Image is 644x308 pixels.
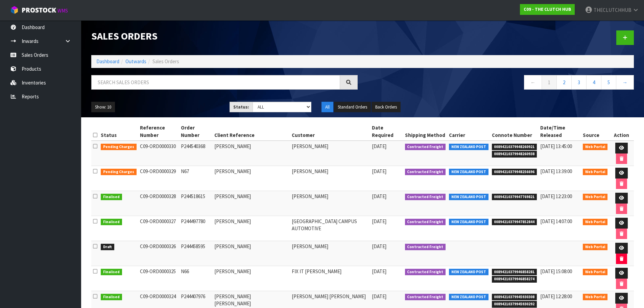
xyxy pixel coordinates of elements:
[138,266,180,291] td: C09-ORD0000325
[213,141,290,166] td: [PERSON_NAME]
[179,216,213,241] td: P244497780
[334,102,371,113] button: Standard Orders
[556,75,572,90] a: 2
[524,75,542,90] a: ←
[101,294,122,301] span: Finalised
[372,218,386,224] span: [DATE]
[583,194,608,200] span: Web Portal
[138,216,180,241] td: C09-ORD0000327
[57,7,68,14] small: WMS
[405,144,446,150] span: Contracted Freight
[138,191,180,216] td: C09-ORD0000328
[492,144,537,150] span: 00894210379948260921
[370,122,403,141] th: Date Required
[616,75,634,90] a: →
[372,293,386,300] span: [DATE]
[213,191,290,216] td: [PERSON_NAME]
[583,244,608,251] span: Web Portal
[290,166,371,191] td: [PERSON_NAME]
[583,219,608,226] span: Web Portal
[449,219,488,226] span: NEW ZEALAND POST
[101,144,137,150] span: Pending Charges
[540,218,572,224] span: [DATE] 14:07:00
[233,104,249,110] strong: Status:
[138,166,180,191] td: C09-ORD0000329
[405,194,446,200] span: Contracted Freight
[179,141,213,166] td: P244540368
[449,194,488,200] span: NEW ZEALAND POST
[372,243,386,250] span: [DATE]
[101,169,137,175] span: Pending Charges
[492,169,537,175] span: 00894210379948256696
[101,194,122,200] span: Finalised
[540,168,572,174] span: [DATE] 13:39:00
[449,144,488,150] span: NEW ZEALAND POST
[213,216,290,241] td: [PERSON_NAME]
[91,30,358,42] h1: Sales Orders
[290,122,371,141] th: Customer
[179,122,213,141] th: Order Number
[372,268,386,275] span: [DATE]
[583,144,608,150] span: Web Portal
[492,269,537,276] span: 00894210379946858281
[447,122,490,141] th: Carrier
[405,219,446,226] span: Contracted Freight
[138,122,180,141] th: Reference Number
[583,294,608,301] span: Web Portal
[101,269,122,276] span: Finalised
[96,58,119,65] a: Dashboard
[405,294,446,301] span: Contracted Freight
[372,168,386,174] span: [DATE]
[372,193,386,199] span: [DATE]
[290,191,371,216] td: [PERSON_NAME]
[101,219,122,226] span: Finalised
[179,191,213,216] td: P244518615
[213,122,290,141] th: Client Reference
[405,169,446,175] span: Contracted Freight
[586,75,601,90] a: 4
[405,244,446,251] span: Contracted Freight
[179,266,213,291] td: N66
[539,122,581,141] th: Date/Time Released
[601,75,616,90] a: 5
[492,219,537,226] span: 00894210379947852844
[449,269,488,276] span: NEW ZEALAND POST
[492,301,537,308] span: 00894210379945930292
[542,75,557,90] a: 1
[583,169,608,175] span: Web Portal
[290,241,371,266] td: [PERSON_NAME]
[449,169,488,175] span: NEW ZEALAND POST
[540,293,572,300] span: [DATE] 12:28:00
[179,166,213,191] td: N67
[213,241,290,266] td: [PERSON_NAME]
[91,102,115,113] button: Show: 10
[152,58,179,65] span: Sales Orders
[449,294,488,301] span: NEW ZEALAND POST
[405,269,446,276] span: Contracted Freight
[321,102,333,113] button: All
[492,194,537,200] span: 00894210379947769821
[99,122,138,141] th: Status
[213,166,290,191] td: [PERSON_NAME]
[540,143,572,149] span: [DATE] 13:45:00
[540,268,572,275] span: [DATE] 15:08:00
[524,6,571,12] strong: C09 - THE CLUTCH HUB
[372,143,386,149] span: [DATE]
[492,276,537,283] span: 00894210379946858274
[213,266,290,291] td: [PERSON_NAME]
[125,58,146,65] a: Outwards
[571,75,587,90] a: 3
[492,151,537,158] span: 00894210379948260938
[581,122,610,141] th: Source
[290,141,371,166] td: [PERSON_NAME]
[91,75,340,90] input: Search sales orders
[290,266,371,291] td: FIX IT [PERSON_NAME]
[609,122,634,141] th: Action
[138,241,180,266] td: C09-ORD0000326
[594,7,631,13] span: THECLUTCHHUB
[492,294,537,301] span: 00894210379945930308
[583,269,608,276] span: Web Portal
[403,122,448,141] th: Shipping Method
[540,193,572,199] span: [DATE] 12:23:00
[138,141,180,166] td: C09-ORD0000330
